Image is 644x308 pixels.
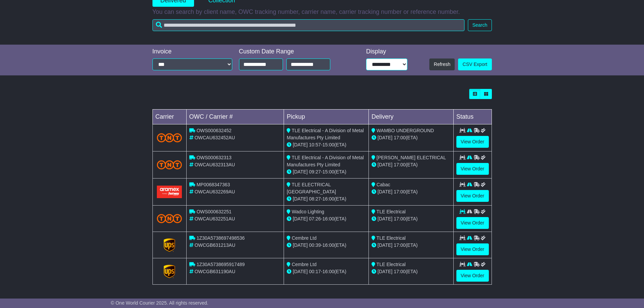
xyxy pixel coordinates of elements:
[377,235,406,241] span: TLE Electrical
[378,269,392,274] span: [DATE]
[323,269,334,274] span: 16:00
[152,110,186,124] td: Carrier
[309,269,321,274] span: 00:17
[394,216,406,221] span: 17:00
[368,110,453,124] td: Delivery
[323,142,334,147] span: 15:00
[157,133,182,142] img: TNT_Domestic.png
[456,243,489,255] a: View Order
[157,160,182,169] img: TNT_Domestic.png
[372,188,451,195] div: (ETA)
[366,48,407,55] div: Display
[323,196,334,202] span: 16:00
[157,186,182,198] img: Aramex.png
[372,134,451,141] div: (ETA)
[377,262,406,267] span: TLE Electrical
[196,155,232,160] span: OWS000632313
[309,196,321,202] span: 08:27
[394,242,406,248] span: 17:00
[394,269,406,274] span: 17:00
[378,216,392,221] span: [DATE]
[292,262,316,267] span: Cembre Ltd
[309,242,321,248] span: 00:39
[152,48,232,55] div: Invoice
[456,270,489,282] a: View Order
[323,242,334,248] span: 16:00
[377,209,406,214] span: TLE Electrical
[111,300,209,306] span: © One World Courier 2025. All rights reserved.
[293,142,308,147] span: [DATE]
[194,269,235,274] span: OWCGB631190AU
[287,242,366,249] div: - (ETA)
[323,169,334,174] span: 15:00
[309,169,321,174] span: 09:27
[164,238,175,252] img: GetCarrierServiceLogo
[456,190,489,202] a: View Order
[456,163,489,175] a: View Order
[323,216,334,221] span: 16:00
[194,242,235,248] span: OWCGB631213AU
[287,268,366,275] div: - (ETA)
[164,265,175,278] img: GetCarrierServiceLogo
[292,209,324,214] span: Wadco Lighting
[287,168,366,175] div: - (ETA)
[372,242,451,249] div: (ETA)
[152,8,492,16] p: You can search by client name, OWC tracking number, carrier name, carrier tracking number or refe...
[377,182,390,187] span: Cabac
[239,48,348,55] div: Custom Date Range
[453,110,492,124] td: Status
[287,128,364,140] span: TLE Electrical - A Division of Metal Manufactures Pty Limited
[378,162,392,167] span: [DATE]
[378,135,392,140] span: [DATE]
[287,155,364,167] span: TLE Electrical - A Division of Metal Manufactures Pty Limited
[194,162,235,167] span: OWCAU632313AU
[372,215,451,222] div: (ETA)
[196,128,232,133] span: OWS000632452
[456,217,489,229] a: View Order
[394,162,406,167] span: 17:00
[194,135,235,140] span: OWCAU632452AU
[293,269,308,274] span: [DATE]
[284,110,369,124] td: Pickup
[293,169,308,174] span: [DATE]
[293,196,308,202] span: [DATE]
[372,268,451,275] div: (ETA)
[372,161,451,168] div: (ETA)
[194,216,235,221] span: OWCAU632251AU
[378,189,392,194] span: [DATE]
[309,216,321,221] span: 07:26
[309,142,321,147] span: 10:57
[458,58,492,70] a: CSV Export
[196,262,244,267] span: 1Z30A5738695917489
[196,209,232,214] span: OWS000632251
[293,216,308,221] span: [DATE]
[468,19,492,31] button: Search
[394,189,406,194] span: 17:00
[287,195,366,203] div: - (ETA)
[287,141,366,148] div: - (ETA)
[287,182,336,194] span: TLE ELECTRICAL [GEOGRAPHIC_DATA]
[378,242,392,248] span: [DATE]
[292,235,316,241] span: Cembre Ltd
[293,242,308,248] span: [DATE]
[429,58,455,70] button: Refresh
[194,189,235,194] span: OWCAU632269AU
[196,182,230,187] span: MP0068347363
[377,128,434,133] span: WAMBO UNDERGROUND
[377,155,446,160] span: [PERSON_NAME] ELECTRICAL
[157,214,182,223] img: TNT_Domestic.png
[196,235,244,241] span: 1Z30A5738697498536
[456,136,489,148] a: View Order
[287,215,366,222] div: - (ETA)
[186,110,284,124] td: OWC / Carrier #
[394,135,406,140] span: 17:00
